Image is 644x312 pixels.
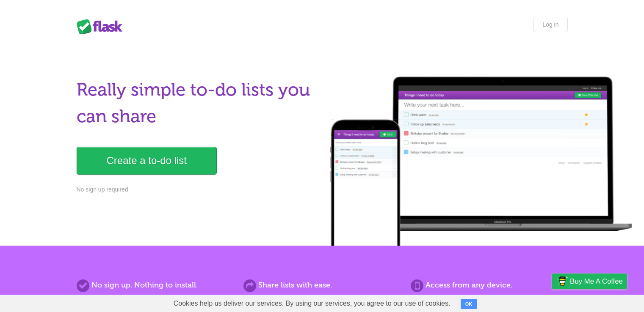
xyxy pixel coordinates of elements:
h2: No sign up. Nothing to install. [77,279,233,291]
h1: Really simple to-do lists you can share [77,77,317,130]
div: Flask Lists [77,19,127,34]
a: Create a to-do list [77,147,217,175]
a: Log in [533,17,567,32]
h2: Share lists with ease. [243,279,400,291]
span: Buy me a coffee [570,274,623,289]
h2: Access from any device. [411,279,567,291]
p: No sign up required [77,185,317,194]
button: OK [461,299,477,309]
a: Buy me a coffee [552,274,627,289]
span: Cookies help us deliver our services. By using our services, you agree to our use of cookies. [165,295,459,312]
img: Buy me a coffee [556,274,568,288]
